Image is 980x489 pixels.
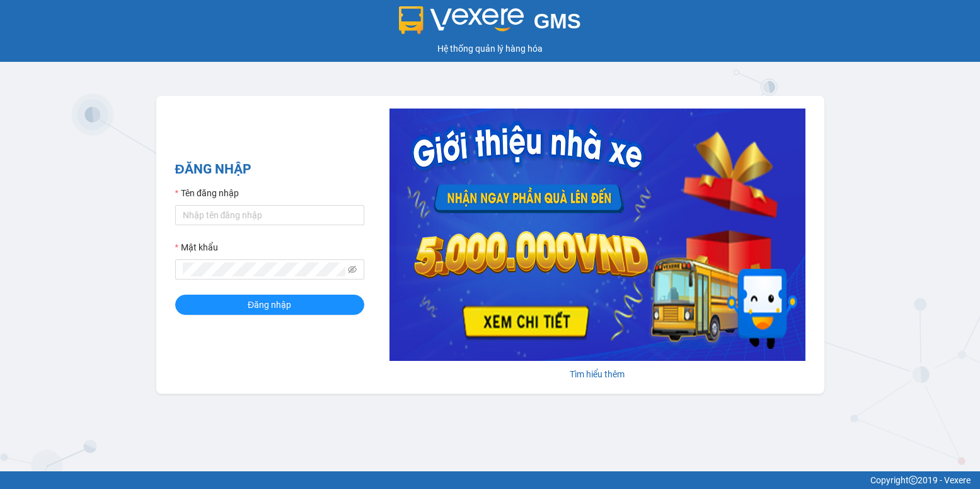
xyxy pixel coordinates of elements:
span: GMS [534,9,581,33]
span: eye-invisible [348,265,357,274]
span: Đăng nhập [248,298,291,312]
span: copyright [909,476,918,485]
div: Tìm hiểu thêm [389,367,805,381]
a: GMS [399,19,581,29]
input: Tên đăng nhập [175,205,364,225]
label: Tên đăng nhập [175,186,239,200]
img: banner-0 [389,109,805,361]
div: Copyright 2019 - Vexere [9,473,971,487]
input: Mật khẩu [183,262,345,276]
img: logo 2 [399,6,524,34]
label: Mật khẩu [175,240,218,254]
div: Hệ thống quản lý hàng hóa [3,42,977,56]
h2: ĐĂNG NHẬP [175,159,364,180]
button: Đăng nhập [175,295,364,315]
